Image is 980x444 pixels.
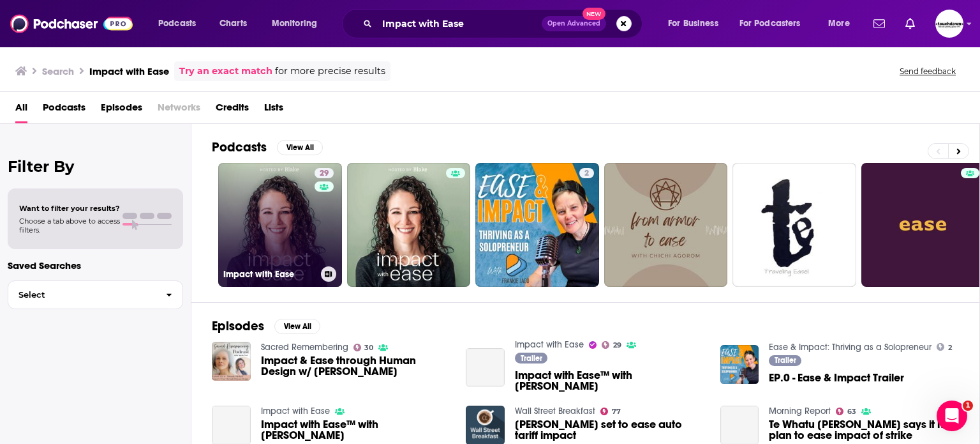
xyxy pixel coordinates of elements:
[19,204,120,213] span: Want to filter your results?
[277,140,323,155] button: View All
[720,345,759,384] img: EP.0 - Ease & Impact Trailer
[819,13,866,34] button: open menu
[937,401,967,431] iframe: Intercom live chat
[219,15,247,33] span: Charts
[515,419,705,441] a: Trump set to ease auto tariff impact
[101,97,142,123] a: Episodes
[218,163,342,287] a: 29Impact with Ease
[89,65,169,77] h3: Impact with Ease
[320,167,329,180] span: 29
[263,13,334,34] button: open menu
[769,372,904,383] a: EP.0 - Ease & Impact Trailer
[211,13,255,34] a: Charts
[769,419,959,441] span: Te Whatu [PERSON_NAME] says it has plan to ease impact of strike
[868,13,890,34] a: Show notifications dropdown
[223,269,316,280] h3: Impact with Ease
[963,401,973,411] span: 1
[274,319,320,334] button: View All
[769,342,932,353] a: Ease & Impact: Thriving as a Solopreneur
[600,408,621,415] a: 77
[8,157,183,176] h2: Filter By
[769,419,959,441] a: Te Whatu Ora says it has plan to ease impact of strike
[212,139,267,155] h2: Podcasts
[668,15,718,33] span: For Business
[212,318,264,334] h2: Episodes
[10,11,133,36] img: Podchaser - Follow, Share and Rate Podcasts
[515,419,705,441] span: [PERSON_NAME] set to ease auto tariff impact
[935,10,963,38] button: Show profile menu
[515,370,705,392] span: Impact with Ease™ with [PERSON_NAME]
[659,13,734,34] button: open menu
[158,15,196,33] span: Podcasts
[216,97,249,123] a: Credits
[584,167,589,180] span: 2
[828,15,850,33] span: More
[8,291,156,299] span: Select
[613,342,621,348] span: 29
[731,13,819,34] button: open menu
[264,97,283,123] a: Lists
[43,97,85,123] a: Podcasts
[515,370,705,392] a: Impact with Ease™ with Blake Schofield
[272,15,317,33] span: Monitoring
[275,64,385,79] span: for more precise results
[315,168,334,178] a: 29
[261,355,451,377] a: Impact & Ease through Human Design w/ Miranda Mitchell
[515,406,595,417] a: Wall Street Breakfast
[15,97,27,123] a: All
[261,419,451,441] span: Impact with Ease™ with [PERSON_NAME]
[158,97,200,123] span: Networks
[542,16,606,31] button: Open AdvancedNew
[8,259,183,272] p: Saved Searches
[948,345,952,351] span: 2
[836,408,856,415] a: 63
[261,419,451,441] a: Impact with Ease™ with Blake Schofield
[179,64,272,79] a: Try an exact match
[149,13,212,34] button: open menu
[612,409,621,415] span: 77
[896,66,960,77] button: Send feedback
[475,163,599,287] a: 2
[19,217,120,234] span: Choose a tab above to access filters.
[377,13,542,34] input: Search podcasts, credits, & more...
[775,356,796,364] span: Trailer
[521,355,542,362] span: Trailer
[212,342,251,381] img: Impact & Ease through Human Design w/ Miranda Mitchell
[212,139,323,155] a: PodcastsView All
[42,65,74,77] h3: Search
[579,168,594,178] a: 2
[364,345,373,351] span: 30
[847,409,856,415] span: 63
[212,318,320,334] a: EpisodesView All
[935,10,963,38] span: Logged in as jvervelde
[739,15,801,33] span: For Podcasters
[466,348,505,387] a: Impact with Ease™ with Blake Schofield
[769,406,831,417] a: Morning Report
[354,9,655,38] div: Search podcasts, credits, & more...
[353,344,374,351] a: 30
[261,342,348,353] a: Sacred Remembering
[900,13,920,34] a: Show notifications dropdown
[937,343,952,351] a: 2
[935,10,963,38] img: User Profile
[547,20,600,27] span: Open Advanced
[261,355,451,377] span: Impact & Ease through Human Design w/ [PERSON_NAME]
[515,339,584,350] a: Impact with Ease
[8,280,183,309] button: Select
[602,341,621,349] a: 29
[583,8,605,20] span: New
[261,406,330,417] a: Impact with Ease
